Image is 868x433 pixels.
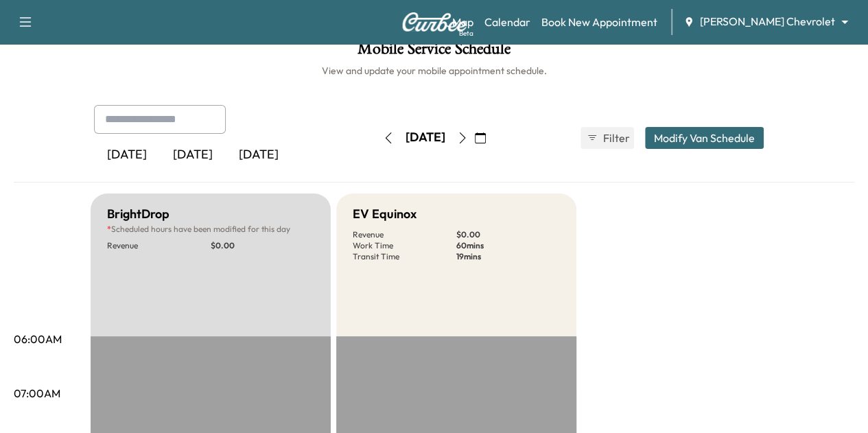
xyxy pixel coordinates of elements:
[456,240,560,251] p: 60 mins
[107,204,169,224] h5: BrightDrop
[107,240,211,251] p: Revenue
[107,224,314,235] p: Scheduled hours have been modified for this day
[211,240,314,251] p: $ 0.00
[452,14,473,30] a: MapBeta
[353,240,456,251] p: Work Time
[603,130,628,146] span: Filter
[401,12,467,32] img: Curbee Logo
[14,64,854,78] h6: View and update your mobile appointment schedule.
[406,129,445,146] div: [DATE]
[484,14,530,30] a: Calendar
[94,139,160,171] div: [DATE]
[14,385,60,401] p: 07:00AM
[456,229,560,240] p: $ 0.00
[353,251,456,262] p: Transit Time
[14,331,62,347] p: 06:00AM
[645,127,764,149] button: Modify Van Schedule
[456,251,560,262] p: 19 mins
[580,127,634,149] button: Filter
[459,28,473,38] div: Beta
[353,204,417,224] h5: EV Equinox
[14,40,854,64] h1: Mobile Service Schedule
[226,139,292,171] div: [DATE]
[541,14,657,30] a: Book New Appointment
[700,14,835,30] span: [PERSON_NAME] Chevrolet
[353,229,456,240] p: Revenue
[160,139,226,171] div: [DATE]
